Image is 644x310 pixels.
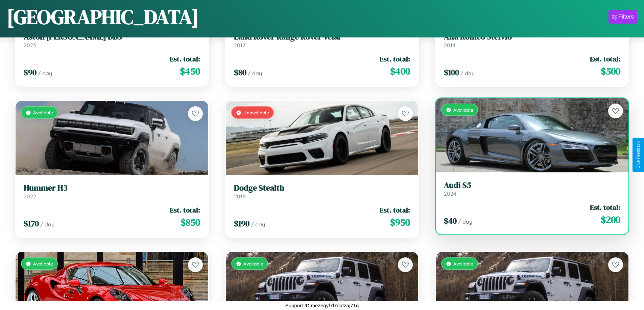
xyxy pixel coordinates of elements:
span: Est. total: [170,205,200,215]
span: $ 950 [390,216,410,229]
span: / day [458,218,472,225]
a: Dodge Stealth2016 [234,183,410,200]
div: Filters [618,13,634,20]
p: Support ID: mezegyf7l7qatzaj71q [285,301,359,310]
span: 2014 [444,42,455,49]
span: / day [460,70,475,77]
span: $ 80 [234,67,246,78]
span: 2022 [24,193,36,200]
span: / day [38,70,52,77]
span: $ 200 [601,213,620,226]
h3: Hummer H3 [24,183,200,193]
span: Available [453,261,473,266]
h3: Dodge Stealth [234,183,410,193]
span: $ 190 [234,218,249,229]
span: Available [243,261,263,266]
span: $ 100 [444,67,459,78]
span: 2016 [234,193,245,200]
span: Est. total: [590,54,620,64]
span: $ 90 [24,67,37,78]
a: Audi S52024 [444,180,620,197]
a: Aston [PERSON_NAME] DBS2023 [24,32,200,49]
span: 2017 [234,42,245,49]
span: Est. total: [380,54,410,64]
h3: Land Rover Range Rover Velar [234,32,410,42]
span: Est. total: [170,54,200,64]
span: 2023 [24,42,36,49]
span: Available [33,261,53,266]
div: Give Feedback [636,141,641,169]
span: 2024 [444,190,456,197]
span: $ 500 [601,64,620,78]
span: / day [40,221,54,228]
span: $ 40 [444,215,457,226]
a: Alfa Romeo Stelvio2014 [444,32,620,49]
a: Hummer H32022 [24,183,200,200]
span: Available [453,107,473,113]
h3: Aston [PERSON_NAME] DBS [24,32,200,42]
span: $ 400 [390,64,410,78]
span: Available [33,110,53,115]
span: Unavailable [243,110,269,115]
button: Filters [609,10,637,24]
span: $ 170 [24,218,39,229]
h3: Audi S5 [444,180,620,190]
a: Land Rover Range Rover Velar2017 [234,32,410,49]
span: $ 450 [180,64,200,78]
h1: [GEOGRAPHIC_DATA] [7,3,199,31]
span: $ 850 [181,216,200,229]
span: / day [251,221,265,228]
span: Est. total: [590,202,620,212]
span: Est. total: [380,205,410,215]
span: / day [248,70,262,77]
